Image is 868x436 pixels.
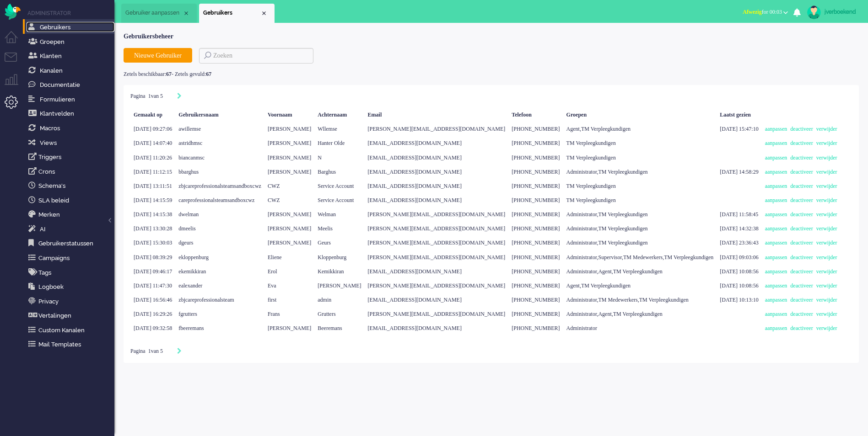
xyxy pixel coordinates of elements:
span: [EMAIL_ADDRESS][DOMAIN_NAME] [368,140,462,146]
span: Beeremans [318,325,342,331]
span: for 00:03 [743,9,782,15]
div: [DATE] 08:39:29 [134,254,172,261]
span: careprofessionalsteamsandboxcwz [178,197,254,203]
a: verwijder [816,183,841,189]
span: fgrutters [178,311,197,317]
span: Administrator,Agent,TM Verpleegkundigen [566,268,663,275]
span: awillemse [178,126,201,132]
span: [EMAIL_ADDRESS][DOMAIN_NAME] [368,197,462,203]
span: first [268,297,276,303]
button: Nieuwe Gebruiker [124,48,192,63]
a: verwijder [816,268,841,275]
div: Groepen [563,108,717,122]
span: [PERSON_NAME] [268,169,311,175]
span: Administrator [566,325,597,331]
a: verwijder [816,140,841,146]
span: [EMAIL_ADDRESS][DOMAIN_NAME] [368,325,462,331]
li: user20 [121,4,197,23]
span: Kanalen [40,67,63,74]
span: [EMAIL_ADDRESS][DOMAIN_NAME] [368,154,462,161]
span: AI [40,226,45,233]
span: astridhmsc [178,140,202,146]
span: TM Verpleegkundigen [566,154,616,161]
span: [PHONE_NUMBER] [512,254,560,261]
span: Grutters [318,311,335,317]
a: Crons [27,166,114,176]
span: ealexander [178,282,202,289]
div: [DATE] 11:58:45 [720,211,758,218]
div: Pagination [130,92,852,101]
div: [DATE] 16:29:26 [134,310,172,318]
span: N [318,154,322,161]
a: aanpassen [765,211,791,218]
div: [DATE] 10:08:56 [720,268,758,276]
a: SLA beleid [27,195,114,205]
a: Schema's [27,181,114,191]
a: deactiveer [790,297,816,303]
a: verwijder [816,169,841,175]
span: Klanten [40,53,62,59]
a: deactiveer [790,126,816,132]
span: zbjcareprofessionalsteam [178,297,234,303]
span: [PERSON_NAME] [268,126,311,132]
span: [PHONE_NUMBER] [512,211,560,218]
a: Views [27,138,114,148]
div: Gemaakt op [130,108,175,122]
span: Agent,TM Verpleegkundigen [566,126,631,132]
span: Frans [268,311,280,317]
div: [DATE] 10:13:10 [720,296,758,304]
a: verwijder [816,154,841,161]
span: [PHONE_NUMBER] [512,239,560,246]
div: [DATE] 15:47:10 [720,125,758,133]
span: Administrator,TM Medewerkers,TM Verpleegkundigen [566,297,689,303]
a: Ai [27,224,114,234]
a: deactiveer [790,282,816,289]
span: Gebruiker aanpassen [125,9,183,17]
span: [PERSON_NAME] [268,140,311,146]
a: verwijder [816,211,841,218]
a: deactiveer [790,325,816,331]
span: Hanter Olde [318,140,345,146]
div: [DATE] 09:46:17 [134,268,172,276]
span: Agent,TM Verpleegkundigen [566,282,631,289]
span: [EMAIL_ADDRESS][DOMAIN_NAME] [368,268,462,275]
span: [PHONE_NUMBER] [512,169,560,175]
span: [PHONE_NUMBER] [512,297,560,303]
span: zbjcareprofessionalsteamsandboxcwz [178,183,261,189]
span: Welman [318,211,336,218]
span: Views [40,139,57,146]
span: [PHONE_NUMBER] [512,325,560,331]
b: 67 [166,71,172,77]
span: Barghus [318,169,336,175]
div: [DATE] 09:32:58 [134,324,172,332]
a: aanpassen [765,239,791,246]
div: Close tab [183,10,190,17]
span: Meelis [318,225,333,232]
span: Macros [40,125,60,132]
a: aanpassen [765,154,791,161]
button: Afwezigfor 00:03 [737,5,793,19]
div: [DATE] 13:30:28 [134,225,172,233]
img: flow_omnibird.svg [5,4,21,20]
a: verwijder [816,254,841,261]
span: dmeelis [178,225,195,232]
a: verwijder [816,311,841,317]
a: aanpassen [765,126,791,132]
span: CWZ [268,197,280,203]
div: [DATE] 11:12:15 [134,168,172,176]
a: Tags [27,267,114,277]
span: [PHONE_NUMBER] [512,154,560,161]
li: Users [199,4,275,23]
div: Close tab [260,10,268,17]
span: [EMAIL_ADDRESS][DOMAIN_NAME] [368,169,462,175]
a: Klanten [27,51,114,61]
span: [PERSON_NAME] [268,154,311,161]
span: admin [318,297,331,303]
span: [PHONE_NUMBER] [512,282,560,289]
a: aanpassen [765,282,791,289]
a: Privacy [27,296,114,306]
span: [PERSON_NAME][EMAIL_ADDRESS][DOMAIN_NAME] [368,225,506,232]
span: [PERSON_NAME] [268,325,311,331]
a: jverboekend [805,5,859,19]
a: aanpassen [765,169,791,175]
